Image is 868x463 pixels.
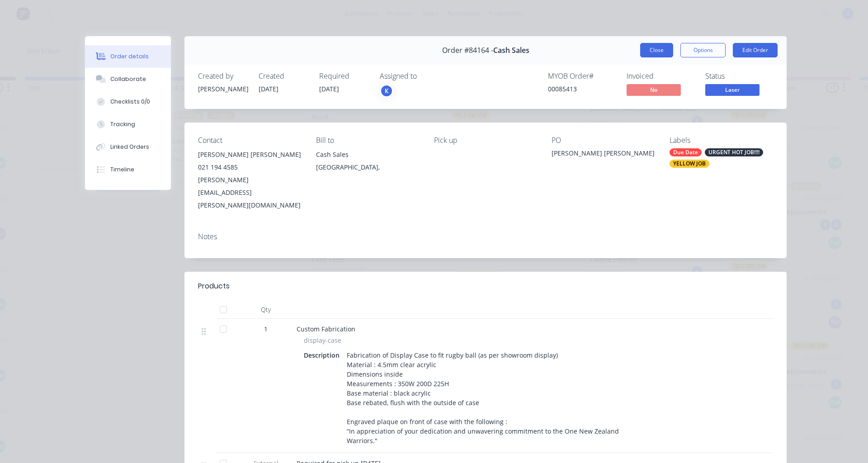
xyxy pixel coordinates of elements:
div: [PERSON_NAME] [198,84,248,94]
div: Notes [198,232,773,241]
button: Collaborate [85,68,171,90]
div: [PERSON_NAME] [PERSON_NAME] [198,148,302,161]
button: Close [640,43,673,57]
div: Bill to [316,136,420,145]
span: Custom Fabrication [297,325,355,333]
div: [PERSON_NAME][EMAIL_ADDRESS][PERSON_NAME][DOMAIN_NAME] [198,174,302,212]
div: Status [705,72,773,80]
span: [DATE] [259,85,278,93]
div: URGENT HOT JOB!!!! [705,148,763,156]
div: YELLOW JOB [670,160,709,168]
div: Created [259,72,308,80]
div: Due Date [670,148,702,156]
div: Contact [198,136,302,145]
button: Order details [85,45,171,68]
div: Linked Orders [110,143,149,151]
span: Cash Sales [493,46,529,55]
div: Required [319,72,369,80]
div: [GEOGRAPHIC_DATA], [316,161,420,174]
div: Products [198,281,230,292]
button: Laser [705,84,759,98]
span: No [627,84,681,95]
div: Fabrication of Display Case to fit rugby ball (as per showroom display) Material : 4.5mm clear ac... [343,349,644,447]
div: PO [552,136,655,145]
div: Labels [670,136,773,145]
div: Assigned to [380,72,470,80]
button: Linked Orders [85,136,171,158]
div: Checklists 0/0 [110,98,150,106]
span: 1 [264,324,268,334]
div: 00085413 [548,84,616,94]
div: Qty [239,301,293,319]
div: Cash Sales[GEOGRAPHIC_DATA], [316,148,420,177]
div: Pick up [434,136,538,145]
div: Tracking [110,120,135,128]
div: [PERSON_NAME] [PERSON_NAME] [552,148,655,161]
div: Timeline [110,165,134,174]
div: Invoiced [627,72,694,80]
div: 021 194 4585 [198,161,302,174]
div: Description [304,349,343,362]
button: Timeline [85,158,171,181]
button: Tracking [85,113,171,136]
button: Options [680,43,726,57]
div: Order details [110,52,149,61]
button: Checklists 0/0 [85,90,171,113]
button: Edit Order [733,43,778,57]
div: Cash Sales [316,148,420,161]
div: Created by [198,72,248,80]
div: MYOB Order # [548,72,616,80]
span: [DATE] [319,85,339,93]
div: [PERSON_NAME] [PERSON_NAME]021 194 4585[PERSON_NAME][EMAIL_ADDRESS][PERSON_NAME][DOMAIN_NAME] [198,148,302,212]
div: Collaborate [110,75,146,83]
button: K [380,84,393,98]
span: Order #84164 - [442,46,493,55]
span: Laser [705,84,759,95]
span: display-case [304,335,341,345]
